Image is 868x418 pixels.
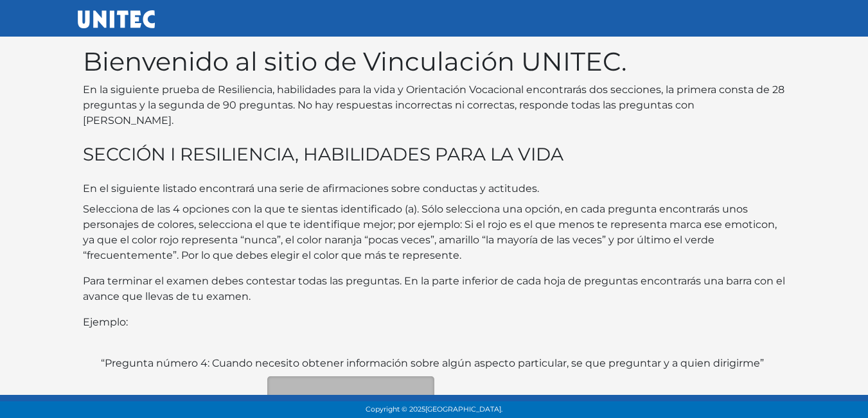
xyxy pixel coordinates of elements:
[83,82,786,128] p: En la siguiente prueba de Resiliencia, habilidades para la vida y Orientación Vocacional encontra...
[83,274,786,304] p: Para terminar el examen debes contestar todas las preguntas. En la parte inferior de cada hoja de...
[101,356,764,371] label: “Pregunta número 4: Cuando necesito obtener información sobre algún aspecto particular, se que pr...
[83,202,786,263] p: Selecciona de las 4 opciones con la que te sientas identificado (a). Sólo selecciona una opción, ...
[425,405,502,414] span: [GEOGRAPHIC_DATA].
[83,181,786,196] p: En el siguiente listado encontrará una serie de afirmaciones sobre conductas y actitudes.
[83,315,786,330] p: Ejemplo:
[83,46,786,77] h1: Bienvenido al sitio de Vinculación UNITEC.
[78,10,155,28] img: UNITEC
[83,144,786,166] h3: SECCIÓN I RESILIENCIA, HABILIDADES PARA LA VIDA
